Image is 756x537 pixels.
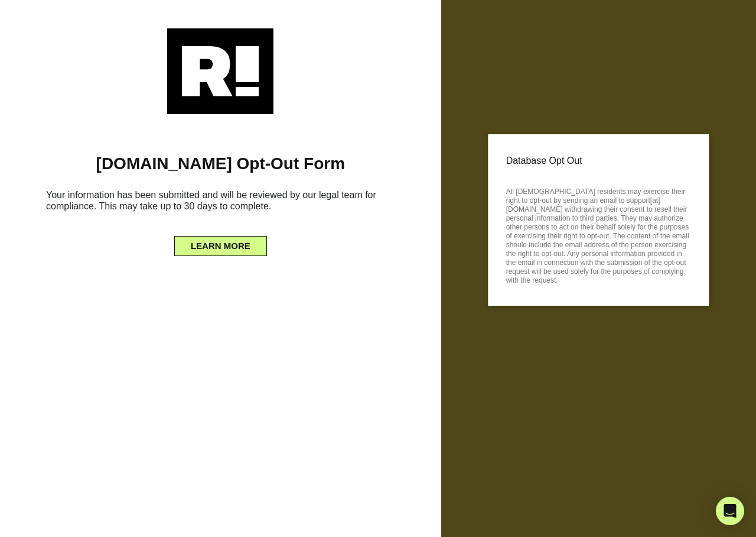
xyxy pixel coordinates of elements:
p: All [DEMOGRAPHIC_DATA] residents may exercise their right to opt-out by sending an email to suppo... [506,184,691,285]
h1: [DOMAIN_NAME] Opt-Out Form [18,154,423,174]
p: Database Opt Out [506,152,691,170]
img: Retention.com [167,28,273,114]
a: LEARN MORE [174,238,267,247]
button: LEARN MORE [174,236,267,256]
div: Open Intercom Messenger [716,497,744,525]
h6: Your information has been submitted and will be reviewed by our legal team for compliance. This m... [18,185,423,221]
